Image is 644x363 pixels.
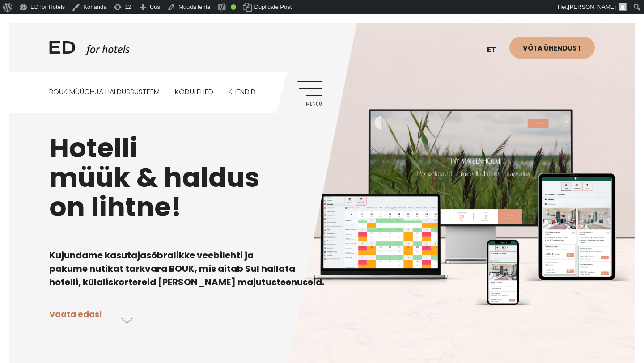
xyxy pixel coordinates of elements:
[483,39,509,61] a: et
[297,101,322,107] span: Menüü
[175,72,213,112] a: Kodulehed
[509,37,595,59] a: Võta ühendust
[49,133,595,222] h1: Hotelli müük & haldus on lihtne!
[231,4,236,10] div: Good
[297,81,322,106] a: Menüü
[49,72,160,112] a: BOUK MÜÜGI-JA HALDUSSÜSTEEM
[49,249,324,288] b: Kujundame kasutajasõbralikke veebilehti ja pakume nutikat tarkvara BOUK, mis aitab Sul hallata ho...
[568,4,616,10] span: [PERSON_NAME]
[49,39,130,61] a: ED HOTELS
[49,302,133,325] a: Vaata edasi
[229,72,256,112] a: Kliendid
